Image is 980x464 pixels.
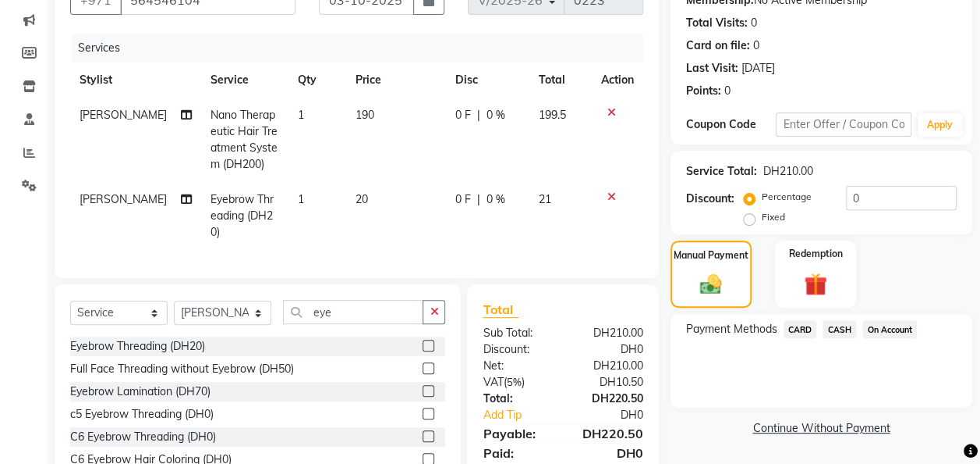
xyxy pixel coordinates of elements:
div: 0 [751,15,757,31]
span: CASH [823,320,856,338]
span: On Account [862,320,917,338]
span: 199.5 [539,108,566,122]
span: 0 F [455,107,471,123]
div: Services [72,34,655,62]
span: 20 [356,192,368,206]
div: Payable: [471,424,563,443]
span: Payment Methods [686,321,777,337]
th: Total [529,62,592,98]
span: Nano Therapeutic Hair Treatment System (DH200) [211,108,278,171]
div: DH10.50 [563,374,655,391]
span: 0 % [486,191,505,208]
span: 1 [298,108,304,122]
div: c5 Eyebrow Threading (DH0) [70,406,214,423]
div: ( ) [471,374,563,391]
div: Coupon Code [686,116,777,133]
th: Price [346,62,447,98]
div: DH210.00 [763,163,813,180]
div: DH0 [563,341,655,358]
div: Total Visits: [686,15,748,31]
th: Stylist [70,62,201,98]
div: [DATE] [741,60,775,77]
div: Eyebrow Threading (DH20) [70,338,205,355]
a: Add Tip [471,407,578,423]
div: Service Total: [686,163,757,180]
div: Total: [471,391,563,407]
span: [PERSON_NAME] [80,192,167,206]
div: 0 [753,37,759,54]
a: Continue Without Payment [674,420,969,437]
th: Action [592,62,643,98]
div: Eyebrow Lamination (DH70) [70,384,211,400]
label: Fixed [762,210,785,224]
div: Paid: [471,444,563,462]
div: Last Visit: [686,60,738,77]
div: Discount: [471,341,563,358]
span: Total [483,302,518,318]
div: DH0 [563,444,655,462]
div: DH210.00 [563,358,655,374]
div: DH210.00 [563,325,655,341]
span: CARD [784,320,817,338]
th: Service [201,62,288,98]
input: Enter Offer / Coupon Code [776,112,911,137]
span: 0 % [486,107,505,123]
input: Search or Scan [283,300,423,324]
div: Points: [686,83,721,99]
img: _gift.svg [797,270,834,299]
div: DH220.50 [563,424,655,443]
div: Sub Total: [471,325,563,341]
span: 1 [298,192,304,206]
div: Card on file: [686,37,750,54]
div: Full Face Threading without Eyebrow (DH50) [70,361,294,377]
div: C6 Eyebrow Threading (DH0) [70,429,216,445]
div: DH0 [578,407,655,423]
span: | [477,191,480,208]
span: | [477,107,480,123]
span: 5% [506,376,521,388]
label: Percentage [762,190,812,204]
span: [PERSON_NAME] [80,108,167,122]
img: _cash.svg [693,272,728,297]
th: Disc [446,62,529,98]
span: Eyebrow Threading (DH20) [211,192,274,239]
label: Redemption [789,247,843,261]
button: Apply [918,113,962,137]
label: Manual Payment [674,248,748,262]
div: Net: [471,358,563,374]
th: Qty [288,62,346,98]
div: Discount: [686,191,734,207]
div: DH220.50 [563,391,655,407]
span: 190 [356,108,374,122]
span: 0 F [455,191,471,208]
span: 21 [539,192,551,206]
div: 0 [724,83,731,99]
span: Vat [483,375,503,389]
